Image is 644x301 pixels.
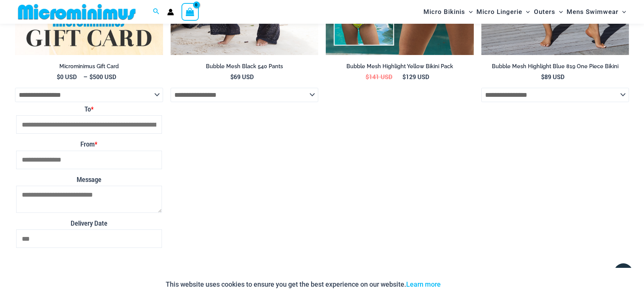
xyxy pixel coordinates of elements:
[89,73,116,81] bdi: 500 USD
[153,7,160,17] a: Search icon link
[481,63,629,73] a: Bubble Mesh Highlight Blue 819 One Piece Bikini
[16,103,162,115] label: To
[326,63,474,70] h2: Bubble Mesh Highlight Yellow Bikini Pack
[16,138,162,150] label: From
[15,73,163,81] span: –
[230,73,234,81] span: $
[541,73,564,81] bdi: 89 USD
[16,174,162,186] label: Message
[57,73,60,81] span: $
[95,140,97,148] abbr: Required field
[171,63,319,73] a: Bubble Mesh Black 540 Pants
[15,63,163,73] a: Microminimus Gift Card
[476,2,522,21] span: Micro Lingerie
[423,2,465,21] span: Micro Bikinis
[366,73,392,81] bdi: 141 USD
[618,2,626,21] span: Menu Toggle
[422,2,475,21] a: Micro BikinisMenu ToggleMenu Toggle
[481,63,629,70] h2: Bubble Mesh Highlight Blue 819 One Piece Bikini
[420,1,629,23] nav: Site Navigation
[475,2,532,21] a: Micro LingerieMenu ToggleMenu Toggle
[167,9,174,15] a: Account icon link
[166,279,441,290] p: This website uses cookies to ensure you get the best experience on our website.
[230,73,254,81] bdi: 69 USD
[326,63,474,73] a: Bubble Mesh Highlight Yellow Bikini Pack
[565,2,628,21] a: Mens SwimwearMenu ToggleMenu Toggle
[16,217,162,229] label: Delivery Date
[91,105,94,113] abbr: Required field
[15,63,163,70] h2: Microminimus Gift Card
[567,2,618,21] span: Mens Swimwear
[89,73,93,81] span: $
[402,73,429,81] bdi: 129 USD
[522,2,530,21] span: Menu Toggle
[541,73,544,81] span: $
[555,2,563,21] span: Menu Toggle
[446,275,478,293] button: Accept
[15,3,139,20] img: MM SHOP LOGO FLAT
[534,2,555,21] span: Outers
[366,73,369,81] span: $
[57,73,77,81] bdi: 0 USD
[181,3,199,20] a: View Shopping Cart, empty
[406,280,441,288] a: Learn more
[171,63,319,70] h2: Bubble Mesh Black 540 Pants
[465,2,473,21] span: Menu Toggle
[402,73,406,81] span: $
[532,2,565,21] a: OutersMenu ToggleMenu Toggle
